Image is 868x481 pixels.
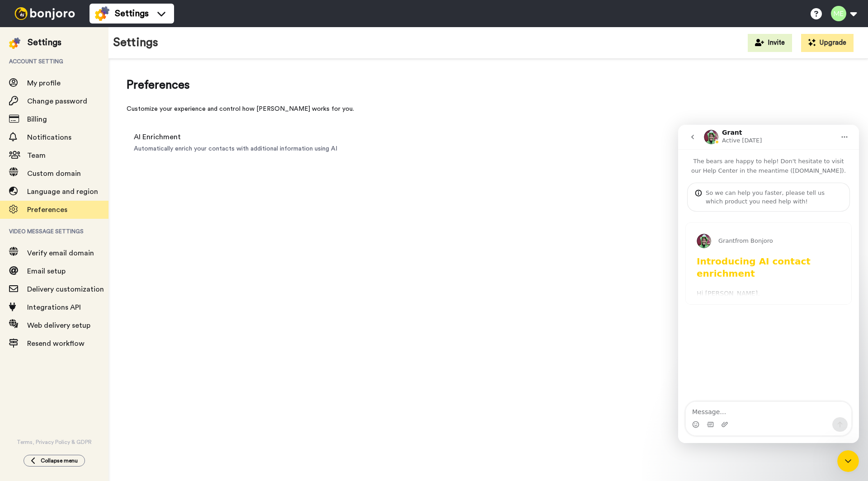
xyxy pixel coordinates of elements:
span: Custom domain [27,170,81,177]
span: My profile [27,80,61,87]
span: Notifications [27,134,71,141]
span: Integrations API [27,304,81,311]
span: Delivery customization [27,286,104,293]
iframe: Intercom live chat [678,125,859,443]
button: Upgrade [801,34,854,52]
button: Collapse menu [24,455,85,467]
button: Invite [748,34,792,52]
iframe: Intercom live chat [837,450,859,472]
div: Customize your experience and control how [PERSON_NAME] works for you. [127,104,850,113]
span: Collapse menu [41,457,78,464]
span: Language and region [27,188,98,195]
span: Verify email domain [27,250,94,257]
img: settings-colored.svg [9,38,20,49]
div: Settings [28,36,61,49]
span: Team [27,152,46,159]
span: Email setup [27,268,66,275]
span: Preferences [27,206,67,213]
span: Resend workflow [27,340,85,347]
span: Web delivery setup [27,322,90,329]
span: Automatically enrich your contacts with additional information using AI [134,144,337,153]
h1: Settings [113,36,158,49]
img: settings-colored.svg [95,6,109,21]
span: Change password [27,98,87,105]
span: Settings [115,7,149,20]
span: AI Enrichment [134,132,337,142]
img: bj-logo-header-white.svg [11,7,79,20]
span: Preferences [127,77,850,94]
span: Billing [27,116,47,123]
